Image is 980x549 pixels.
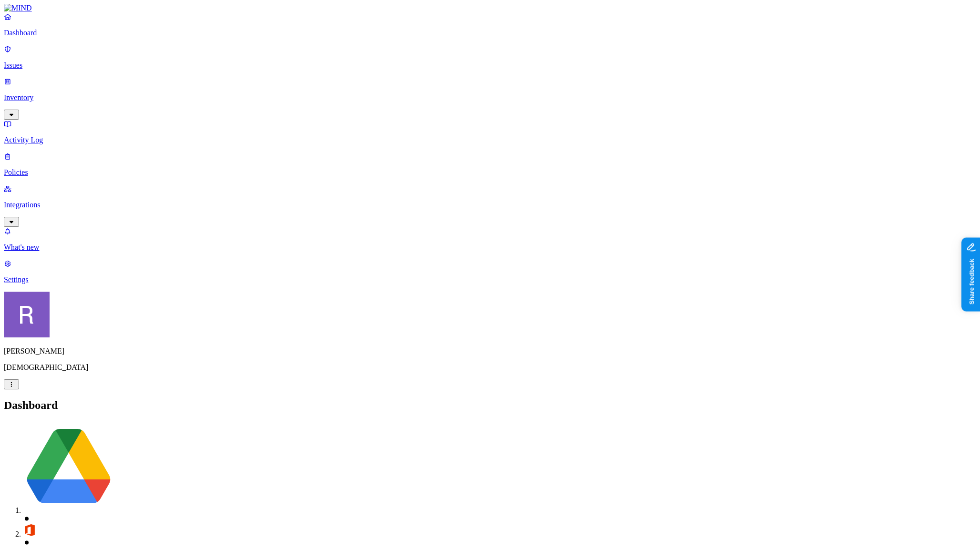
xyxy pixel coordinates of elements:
[4,61,976,70] p: Issues
[4,259,976,284] a: Settings
[4,347,976,356] p: [PERSON_NAME]
[4,363,976,372] p: [DEMOGRAPHIC_DATA]
[4,184,976,225] a: Integrations
[4,243,976,252] p: What's new
[4,45,976,70] a: Issues
[4,227,976,252] a: What's new
[4,12,976,37] a: Dashboard
[4,399,976,412] h2: Dashboard
[23,523,36,537] img: svg%3e
[4,168,976,177] p: Policies
[4,93,976,102] p: Inventory
[4,136,976,144] p: Activity Log
[4,292,50,337] img: Rich Thompson
[4,201,976,209] p: Integrations
[4,4,32,12] img: MIND
[4,152,976,177] a: Policies
[4,120,976,144] a: Activity Log
[4,275,976,284] p: Settings
[4,29,976,37] p: Dashboard
[4,77,976,118] a: Inventory
[4,4,976,12] a: MIND
[23,421,114,513] img: svg%3e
